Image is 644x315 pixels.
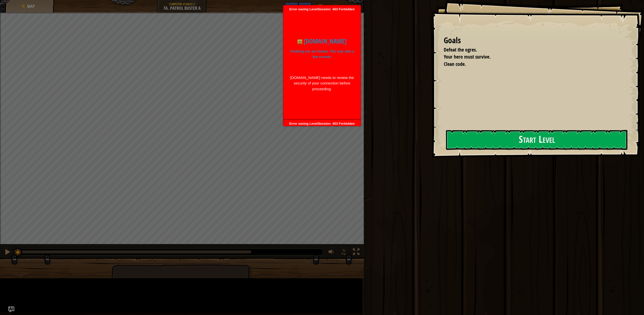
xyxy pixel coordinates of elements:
[285,2,298,11] button: Ask AI
[446,130,627,150] button: Start Level
[327,247,337,258] button: Adjust volume
[8,306,14,312] button: Ask AI
[444,53,491,60] span: Your hero must survive.
[340,248,346,256] span: ♫
[26,4,35,9] a: Map
[301,4,309,9] span: Hints
[444,46,477,53] span: Defeat the ogres.
[351,247,361,258] button: Toggle fullscreen
[339,247,349,258] button: ♫
[437,46,625,54] li: Defeat the ogres.
[286,122,358,166] span: Error saving LevelSession: 403 Forbidden
[287,4,296,9] span: Ask AI
[27,4,35,9] span: Map
[3,247,13,258] button: Ctrl + P: Pause
[290,49,354,60] p: Verifying you are human. This may take a few seconds.
[290,75,354,92] div: [DOMAIN_NAME] needs to review the security of your connection before proceeding.
[437,53,625,61] li: Your hero must survive.
[444,61,466,67] span: Clean code.
[437,61,625,68] li: Clean code.
[324,4,352,10] span: Game Menu
[286,7,358,117] span: Error saving LevelSession: 403 Forbidden
[290,36,354,46] h1: [DOMAIN_NAME]
[444,35,626,46] div: Goals
[314,2,355,14] button: Game Menu
[297,39,302,44] img: Icon for codecombat.com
